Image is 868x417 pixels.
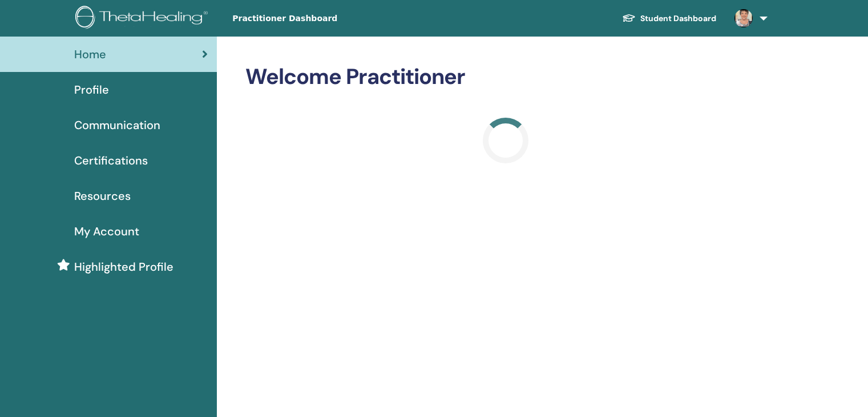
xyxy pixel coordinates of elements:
[613,8,725,29] a: Student Dashboard
[74,46,106,63] span: Home
[74,152,148,169] span: Certifications
[734,9,753,27] img: default.jpg
[74,81,109,98] span: Profile
[74,187,131,205] span: Resources
[74,223,139,240] span: My Account
[74,258,173,275] span: Highlighted Profile
[622,13,636,23] img: graduation-cap-white.svg
[74,117,160,134] span: Communication
[232,13,403,25] span: Practitioner Dashboard
[245,64,765,90] h2: Welcome Practitioner
[75,6,212,31] img: logo.png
